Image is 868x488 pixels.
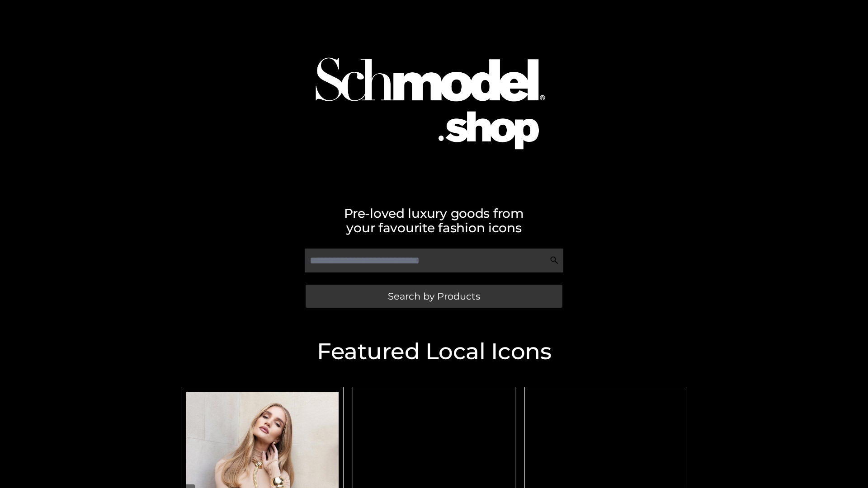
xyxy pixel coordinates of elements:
h2: Featured Local Icons​ [176,340,692,363]
h2: Pre-loved luxury goods from your favourite fashion icons [176,206,692,235]
a: Search by Products [306,285,562,308]
img: Search Icon [550,256,559,265]
span: Search by Products [388,291,480,301]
